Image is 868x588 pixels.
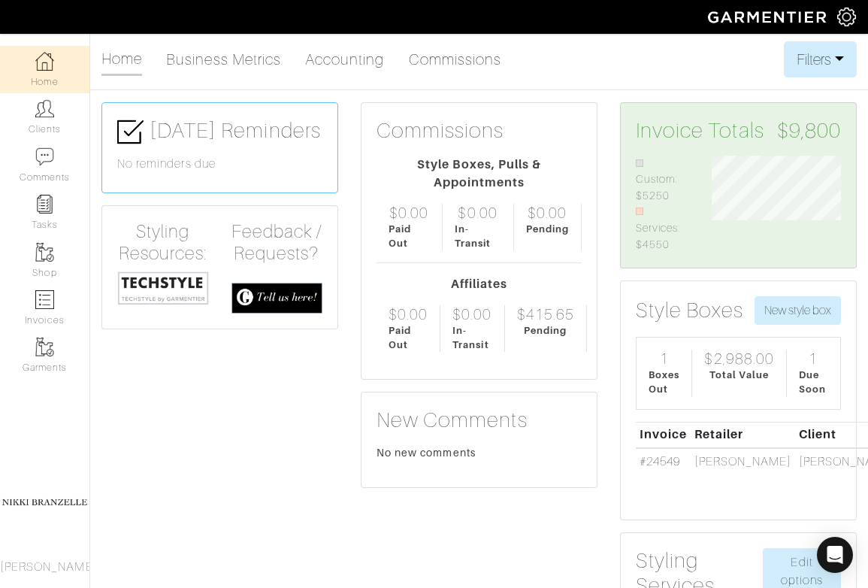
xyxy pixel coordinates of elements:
[35,243,54,262] img: garments-icon-b7da505a4dc4fd61783c78ac3ca0ef83fa9d6f193b1c9dc38574b1d14d53ca28.png
[528,204,567,222] div: $0.00
[166,44,281,74] a: Business Metrics
[691,448,795,493] td: [PERSON_NAME]
[837,8,856,26] img: gear-icon-white-bd11855cb880d31180b6d7d6211b90ccbf57a29d726f0c71d8c61bd08dd39cc2.png
[636,204,689,253] li: Services: $4550
[35,99,54,118] img: clients-icon-6bae9207a08558b7cb47a8932f037763ab4055f8c8b6bfacd5dc20c3e0201464.png
[389,323,428,352] div: Paid Out
[377,156,582,192] div: Style Boxes, Pulls & Appointments
[517,305,574,323] div: $415.65
[377,118,504,144] h3: Commissions
[709,368,770,382] div: Total Value
[117,271,209,305] img: techstyle-93310999766a10050dc78ceb7f971a75838126fd19372ce40ba20cdf6a89b94b.png
[649,368,679,396] div: Boxes Out
[458,204,497,222] div: $0.00
[817,537,853,573] div: Open Intercom Messenger
[35,52,54,71] img: dashboard-icon-dbcd8f5a0b271acd01030246c82b418ddd0df26cd7fceb0bd07c9910d44c42f6.png
[389,222,430,250] div: Paid Out
[660,350,669,368] div: 1
[700,4,837,30] img: garmentier-logo-header-white-b43fb05a5012e4ada735d5af1a66efaba907eab6374d6393d1fbf88cb4ef424d.png
[409,44,502,74] a: Commissions
[452,305,491,323] div: $0.00
[455,222,501,250] div: In-Transit
[231,283,323,314] img: feedback_requests-3821251ac2bd56c73c230f3229a5b25d6eb027adea667894f41107c140538ee0.png
[777,118,841,144] span: $9,800
[704,350,773,368] div: $2,988.00
[636,118,841,144] h3: Invoice Totals
[35,290,54,309] img: orders-icon-0abe47150d42831381b5fb84f609e132dff9fe21cb692f30cb5eec754e2cba89.png
[377,275,582,293] div: Affiliates
[231,221,323,265] h4: Feedback / Requests?
[784,41,857,77] button: Filters
[35,195,54,214] img: reminder-icon-8004d30b9f0a5d33ae49ab947aed9ed385cf756f9e5892f1edd6e32f2345188e.png
[452,323,491,352] div: In-Transit
[389,204,428,222] div: $0.00
[389,305,428,323] div: $0.00
[524,323,567,338] div: Pending
[101,44,142,76] a: Home
[117,221,209,265] h4: Styling Resources:
[636,156,689,205] li: Custom: $5250
[117,118,322,145] h3: [DATE] Reminders
[377,445,582,460] div: No new comments
[691,422,795,448] th: Retailer
[305,44,385,74] a: Accounting
[117,157,322,171] h6: No reminders due
[35,147,54,166] img: comment-icon-a0a6a9ef722e966f86d9cbdc48e553b5cf19dbc54f86b18d962a5391bc8f6eb6.png
[526,222,569,236] div: Pending
[809,350,818,368] div: 1
[640,455,680,468] a: #24549
[636,422,691,448] th: Invoice
[755,296,841,325] button: New style box
[377,408,582,433] h3: New Comments
[117,119,144,145] img: check-box-icon-36a4915ff3ba2bd8f6e4f29bc755bb66becd62c870f447fc0dd1365fcfddab58.png
[799,368,828,396] div: Due Soon
[35,338,54,356] img: garments-icon-b7da505a4dc4fd61783c78ac3ca0ef83fa9d6f193b1c9dc38574b1d14d53ca28.png
[636,298,744,323] h3: Style Boxes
